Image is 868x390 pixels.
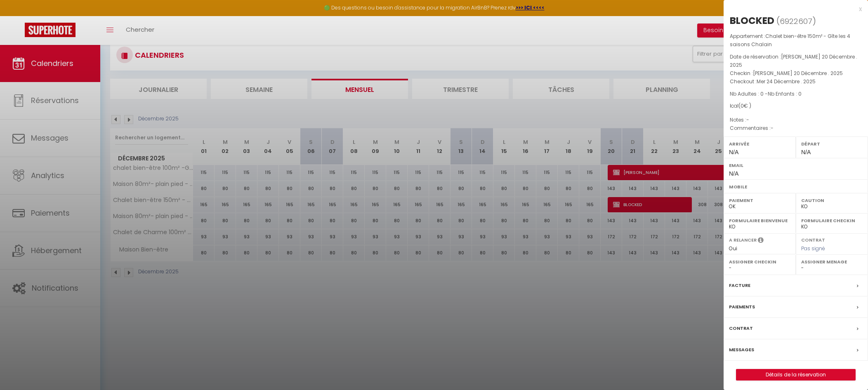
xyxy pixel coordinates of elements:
[771,125,774,132] span: -
[757,78,816,85] span: Mer 24 Décembre . 2025
[730,124,862,132] p: Commentaires :
[729,149,738,155] span: N/A
[729,258,790,266] label: Assigner Checkin
[729,140,790,148] label: Arrivée
[801,216,863,225] label: Formulaire Checkin
[730,102,862,110] div: Ical
[780,16,812,26] span: 6922607
[729,216,790,225] label: Formulaire Bienvenue
[730,69,862,78] p: Checkin :
[801,149,811,155] span: N/A
[729,237,757,244] label: A relancer
[730,14,774,27] div: BLOCKED
[741,102,744,109] span: 0
[724,4,862,14] div: x
[801,258,863,266] label: Assigner Menage
[730,116,862,124] p: Notes :
[729,183,863,191] label: Mobile
[730,90,802,97] span: Nb Adultes : 0 -
[776,15,816,27] span: ( )
[738,102,751,109] span: ( € )
[730,32,862,49] p: Appartement :
[729,303,755,311] label: Paiements
[758,237,764,246] i: Sélectionner OUI si vous souhaiter envoyer les séquences de messages post-checkout
[730,33,850,48] span: Chalet bien-être 150m² - Gîte les 4 saisons Chalain
[729,170,738,177] span: N/A
[753,70,843,77] span: [PERSON_NAME] 20 Décembre . 2025
[801,237,825,242] label: Contrat
[729,324,753,333] label: Contrat
[729,161,863,169] label: Email
[801,140,863,148] label: Départ
[730,53,862,69] p: Date de réservation :
[729,345,754,354] label: Messages
[768,90,802,97] span: Nb Enfants : 0
[729,196,790,204] label: Paiement
[736,369,855,380] a: Détails de la réservation
[736,369,856,381] button: Détails de la réservation
[729,281,750,290] label: Facture
[730,78,862,86] p: Checkout :
[801,245,825,252] span: Pas signé
[801,196,863,204] label: Caution
[746,116,749,123] span: -
[730,53,857,68] span: [PERSON_NAME] 20 Décembre . 2025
